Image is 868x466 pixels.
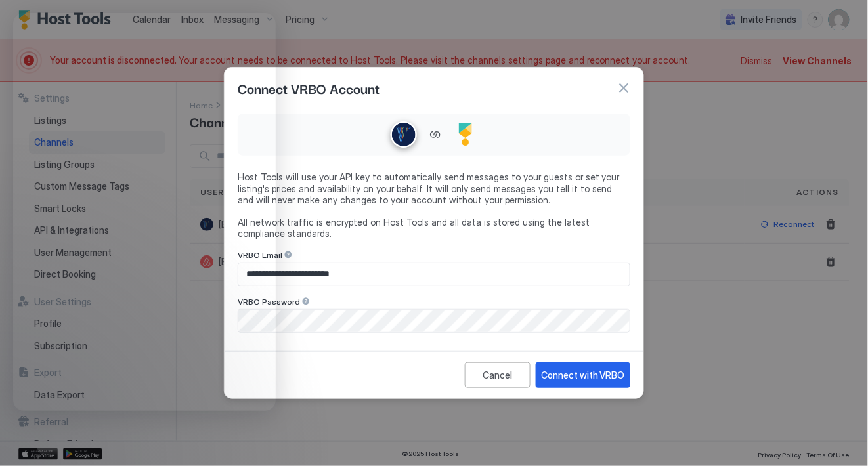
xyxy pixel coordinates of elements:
[536,362,630,388] button: Connect with VRBO
[465,362,531,388] button: Cancel
[483,368,513,382] div: Cancel
[238,263,630,286] input: Input Field
[238,217,630,240] span: All network traffic is encrypted on Host Tools and all data is stored using the latest compliance...
[238,78,380,98] span: Connect VRBO Account
[13,13,276,411] iframe: Intercom live chat
[541,368,625,382] div: Connect with VRBO
[238,171,630,206] span: Host Tools will use your API key to automatically send messages to your guests or set your listin...
[13,421,45,453] iframe: Intercom live chat
[238,310,630,332] input: Input Field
